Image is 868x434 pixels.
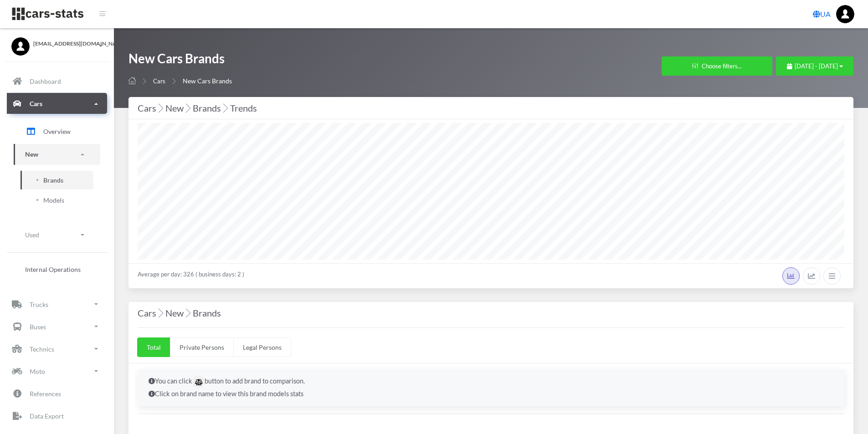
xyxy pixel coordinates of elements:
[138,369,844,406] div: You can click button to add brand to comparison. Click on brand name to view this brand models stats
[662,56,772,76] button: Choose filters...
[7,294,107,315] a: Trucks
[30,98,42,109] p: Cars
[795,62,838,70] span: [DATE] - [DATE]
[153,77,165,85] a: Cars
[30,366,45,377] p: Moto
[7,338,107,359] a: Technics
[21,171,93,189] a: Brands
[7,383,107,404] a: References
[128,263,853,288] div: Average per day: 326 ( business days: 2 )
[170,337,234,357] a: Private Persons
[30,388,61,399] p: References
[30,299,48,310] p: Trucks
[25,265,81,274] span: Internal Operations
[183,77,232,85] span: New Cars Brands
[14,120,100,143] a: Overview
[233,337,291,357] a: Legal Persons
[7,71,107,92] a: Dashboard
[30,321,46,332] p: Buses
[33,40,103,48] span: [EMAIL_ADDRESS][DOMAIN_NAME]
[137,337,170,357] a: Total
[7,361,107,382] a: Moto
[809,5,834,23] a: UA
[25,229,39,240] p: Used
[30,410,64,422] p: Data Export
[7,93,107,114] a: Cars
[30,76,61,87] p: Dashboard
[14,225,100,245] a: Used
[43,195,64,205] span: Models
[11,7,84,21] img: navbar brand
[21,191,93,209] a: Models
[11,37,103,48] a: [EMAIL_ADDRESS][DOMAIN_NAME]
[43,175,63,185] span: Brands
[836,5,854,23] img: ...
[128,50,232,71] h1: New Cars Brands
[43,127,71,136] span: Overview
[14,144,100,165] a: New
[7,405,107,426] a: Data Export
[25,149,38,160] p: New
[7,316,107,337] a: Buses
[776,56,853,76] button: [DATE] - [DATE]
[14,260,100,279] a: Internal Operations
[138,306,844,320] h4: Cars New Brands
[30,343,54,355] p: Technics
[138,101,844,115] div: Cars New Brands Trends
